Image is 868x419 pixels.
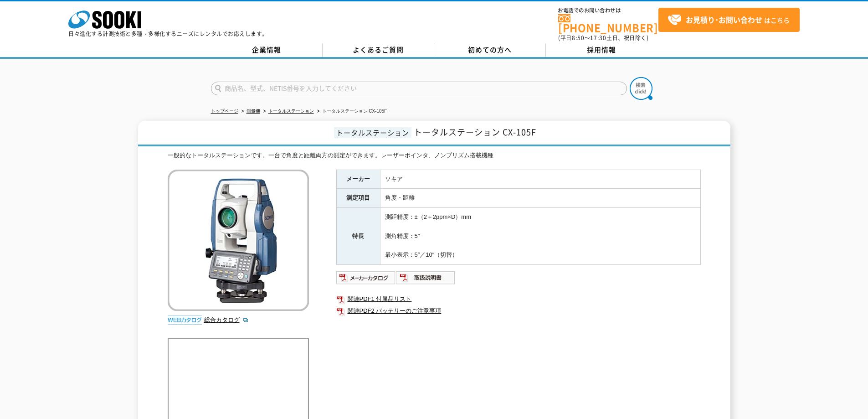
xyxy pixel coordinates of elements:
span: (平日 ～ 土日、祝日除く) [558,34,648,42]
img: btn_search.png [630,77,652,100]
th: メーカー [336,170,380,189]
span: 8:50 [572,34,585,42]
a: お見積り･お問い合わせはこちら [658,8,800,32]
a: トップページ [211,109,238,114]
a: 初めての方へ [434,43,546,57]
a: 企業情報 [211,43,323,57]
td: ソキア [380,170,700,189]
a: 関連PDF2 バッテリーのご注意事項 [336,305,701,317]
img: webカタログ [168,316,202,325]
a: [PHONE_NUMBER] [558,14,658,33]
a: よくあるご質問 [323,43,434,57]
span: はこちら [668,13,790,27]
span: トータルステーション [334,127,411,138]
td: 角度・距離 [380,189,700,208]
td: 測距精度：±（2＋2ppm×D）mm 測角精度：5″ 最小表示：5″／10″（切替） [380,208,700,265]
a: 総合カタログ [204,316,249,323]
th: 特長 [336,208,380,265]
img: 取扱説明書 [396,270,456,285]
div: 一般的なトータルステーションです。一台で角度と距離両方の測定ができます。レーザーポインタ、ノンプリズム搭載機種 [168,151,701,160]
a: 取扱説明書 [396,276,456,283]
span: トータルステーション CX-105F [414,126,536,138]
a: 関連PDF1 付属品リスト [336,293,701,305]
a: メーカーカタログ [336,276,396,283]
p: 日々進化する計測技術と多種・多様化するニーズにレンタルでお応えします。 [68,31,268,36]
a: トータルステーション [268,109,314,114]
span: 17:30 [590,34,606,42]
span: 初めての方へ [468,45,512,55]
img: メーカーカタログ [336,270,396,285]
th: 測定項目 [336,189,380,208]
li: トータルステーション CX-105F [315,107,387,116]
strong: お見積り･お問い合わせ [686,14,762,25]
span: お電話でのお問い合わせは [558,8,658,13]
a: 測量機 [247,109,260,114]
input: 商品名、型式、NETIS番号を入力してください [211,82,627,95]
img: トータルステーション CX-105F [168,170,309,311]
a: 採用情報 [546,43,657,57]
